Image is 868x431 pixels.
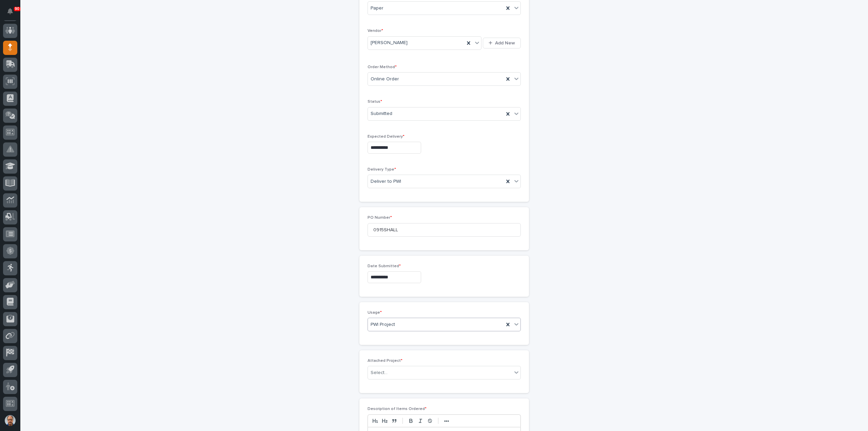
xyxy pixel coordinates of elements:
span: Vendor [368,29,383,33]
p: 90 [15,6,19,11]
button: users-avatar [3,413,17,428]
span: Online Order [371,76,399,83]
span: Expected Delivery [368,135,405,139]
span: Status [368,100,382,104]
button: Notifications [3,4,17,18]
span: Deliver to PWI [371,178,401,185]
div: Select... [371,369,388,376]
span: Description of Items Ordered [368,407,427,411]
button: Add New [483,38,521,48]
span: Delivery Type [368,168,396,172]
span: Attached Project [368,359,402,363]
button: ••• [442,417,451,425]
span: PO Number [368,216,392,220]
span: Add New [495,40,515,46]
span: Date Submitted [368,264,401,268]
div: Notifications90 [8,8,17,19]
span: Usage [368,311,382,315]
strong: ••• [444,418,449,424]
span: Order Method [368,65,397,69]
span: PWI Project [371,321,395,328]
span: Paper [371,5,383,12]
span: Submitted [371,110,392,117]
span: [PERSON_NAME] [371,39,408,46]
